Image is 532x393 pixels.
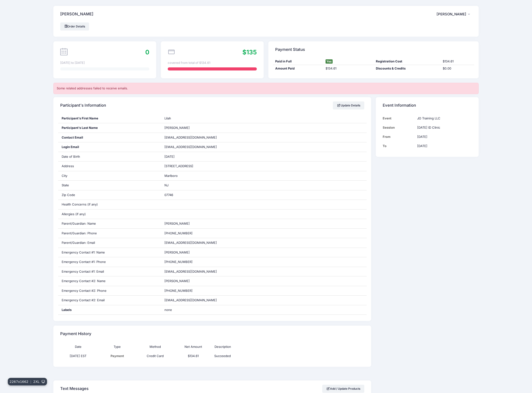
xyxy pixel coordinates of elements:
[58,296,161,305] div: Emergency Contact #2: Email
[326,59,333,64] span: Yes
[58,190,161,200] div: Zip Code
[58,133,161,142] div: Contact Email
[383,141,415,151] td: To
[164,145,223,149] span: [EMAIL_ADDRESS][DOMAIN_NAME]
[145,48,149,56] span: 0
[174,351,212,361] td: $134.61
[58,229,161,238] div: Parent/Guardian: Phone
[415,141,472,151] td: [DATE]
[60,8,93,21] h4: [PERSON_NAME]
[383,99,416,112] h4: Event Information
[164,135,217,139] span: [EMAIL_ADDRESS][DOMAIN_NAME]
[373,59,441,64] div: Registration Cost
[58,181,161,190] div: State
[164,155,175,158] span: [DATE]
[441,66,474,71] div: $0.00
[383,123,415,132] td: Session
[168,61,257,65] div: covered from total of $134.61
[415,123,472,132] td: [DATE] ID Clinic
[58,238,161,248] div: Parent/Guardian: Email
[437,12,466,16] span: [PERSON_NAME]
[415,114,472,123] td: JO Training LLC
[98,351,136,361] td: Payment
[60,99,106,112] h4: Participant's Information
[164,298,217,302] span: [EMAIL_ADDRESS][DOMAIN_NAME]
[164,279,190,283] span: [PERSON_NAME]
[373,66,441,71] div: Discounts & Credits
[60,327,91,341] h4: Payment History
[164,231,193,235] span: [PHONE_NUMBER]
[60,351,98,361] td: [DATE] EST
[58,114,161,123] div: Participant's First Name
[164,250,190,254] span: [PERSON_NAME]
[164,260,193,264] span: [PHONE_NUMBER]
[58,200,161,209] div: Health Concerns (if any)
[58,286,161,296] div: Emergency Contact #2: Phone
[164,193,173,197] span: 07746
[212,342,326,351] th: Description
[164,222,190,225] span: [PERSON_NAME]
[322,385,364,393] a: Add / Update Products
[60,22,89,31] a: Order Details
[333,101,364,109] a: Update Details
[415,132,472,141] td: [DATE]
[58,248,161,257] div: Emergency Contact #1: Name
[58,142,161,152] div: Login Email
[58,267,161,276] div: Emergency Contact #1: Email
[58,171,161,181] div: City
[164,126,190,130] span: [PERSON_NAME]
[60,342,98,351] th: Date
[273,66,323,71] div: Amount Paid
[58,152,161,162] div: Date of Birth
[275,43,305,56] h4: Payment Status
[242,48,257,56] span: $135
[136,342,174,351] th: Method
[58,123,161,133] div: Participant's Last Name
[273,59,323,64] div: Paid in Full
[441,59,474,64] div: $134.61
[164,241,217,245] span: [EMAIL_ADDRESS][DOMAIN_NAME]
[58,162,161,171] div: Address
[164,183,168,187] span: NJ
[437,9,472,20] button: [PERSON_NAME]
[58,219,161,228] div: Parent/Guardian: Name
[212,351,326,361] td: Succeeded
[58,257,161,267] div: Emergency Contact #1: Phone
[164,164,193,168] span: [STREET_ADDRESS]
[164,116,171,120] span: Lilah
[323,66,373,71] div: $134.61
[174,342,212,351] th: Net Amount
[58,276,161,286] div: Emergency Contact #2: Name
[136,351,174,361] td: Credit Card
[164,289,193,293] span: [PHONE_NUMBER]
[164,308,223,312] span: none
[58,210,161,219] div: Allergies (if any)
[383,114,415,123] td: Event
[164,174,178,178] span: Marlboro
[60,61,149,65] div: [DATE] to [DATE]
[164,270,217,273] span: [EMAIL_ADDRESS][DOMAIN_NAME]
[53,83,479,94] div: Some related addresses failed to receive emails.
[98,342,136,351] th: Type
[58,305,161,315] div: Labels
[383,132,415,141] td: From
